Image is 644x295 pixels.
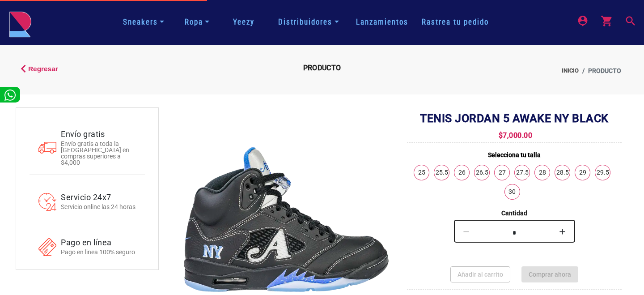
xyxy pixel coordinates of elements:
[579,66,621,76] li: PRODUCTO
[28,64,58,74] span: Regresar
[562,66,579,76] a: Inicio
[415,17,496,28] a: Rastrea tu pedido
[458,271,503,278] span: Añadir al carrito
[496,131,532,140] span: $7,000.00
[61,193,136,201] h4: Servicio 24x7
[407,208,622,218] h6: Cantidad
[601,15,611,26] mat-icon: shopping_cart
[575,165,590,180] a: 29
[9,11,31,38] img: logo
[16,61,26,72] mat-icon: keyboard_arrow_left
[434,165,449,180] a: 25.5
[181,14,213,30] a: Ropa
[475,165,489,180] a: 26.5
[407,150,622,160] h6: Selecciona tu talla
[435,61,628,81] nav: breadcrumb
[450,266,510,282] button: Añadir al carrito
[461,227,472,237] mat-icon: remove
[414,165,429,180] a: 25
[515,165,530,180] a: 27.5
[535,165,550,180] a: 28
[61,204,136,210] p: Servicio online las 24 horas
[495,165,509,180] a: 27
[4,90,16,101] img: whatsappwhite.png
[119,14,168,30] a: Sneakers
[529,271,571,278] span: Comprar ahora
[225,64,420,72] h2: PRODUCTO
[61,141,136,166] p: Envío gratis a toda la [GEOGRAPHIC_DATA] en compras superiores a $4,000
[555,165,570,180] a: 28.5
[624,15,635,26] mat-icon: search
[61,130,136,138] h4: Envío gratis
[454,165,469,180] a: 26
[557,227,568,237] mat-icon: add
[275,14,342,30] a: Distribuidores
[226,17,261,28] a: Yeezy
[576,15,587,26] mat-icon: person_pin
[521,266,578,282] button: Comprar ahora
[61,239,136,247] h4: Pago en línea
[595,165,610,180] a: 29.5
[349,17,415,28] a: Lanzamientos
[61,249,136,255] p: Pago en linea 100% seguro
[9,11,31,34] a: logo
[407,112,622,125] h2: TENIS JORDAN 5 AWAKE NY BLACK
[505,184,520,199] a: 30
